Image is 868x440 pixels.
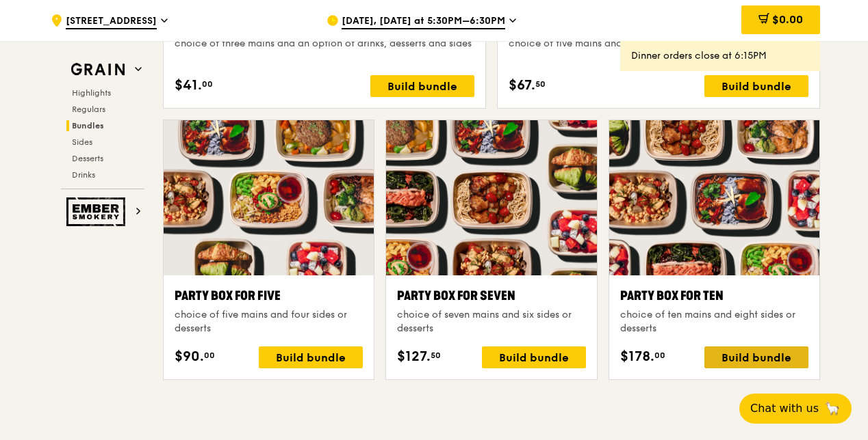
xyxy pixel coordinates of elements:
div: Build bundle [259,346,363,368]
span: $67. [509,75,535,96]
img: Grain web logo [66,57,129,82]
span: [STREET_ADDRESS] [66,14,157,29]
div: choice of ten mains and eight sides or desserts [620,308,808,335]
div: Build bundle [370,75,474,97]
span: Chat with us [750,400,819,417]
div: Party Box for Ten [620,286,808,305]
span: 50 [535,79,546,90]
img: Ember Smokery web logo [66,197,129,226]
span: Sides [72,137,92,147]
span: Bundles [72,121,104,130]
div: choice of three mains and an option of drinks, desserts and sides [175,37,474,51]
button: Chat with us🦙 [739,394,852,424]
span: 00 [202,79,213,90]
span: Desserts [72,154,103,163]
div: choice of five mains and four sides or desserts [175,308,363,335]
span: 00 [654,350,665,361]
div: Dinner orders close at 6:15PM [631,49,809,63]
span: Regulars [72,105,105,114]
span: Drinks [72,170,95,180]
div: Build bundle [482,346,586,368]
span: 00 [204,350,215,361]
span: $41. [175,75,202,96]
span: Highlights [72,88,111,98]
div: choice of five mains and an option of drinks, desserts and sides [509,37,808,51]
span: [DATE], [DATE] at 5:30PM–6:30PM [342,14,505,29]
div: Party Box for Five [175,286,363,305]
span: $127. [397,346,431,367]
div: choice of seven mains and six sides or desserts [397,308,585,335]
div: Build bundle [704,346,808,368]
span: $178. [620,346,654,367]
span: $0.00 [772,13,803,26]
span: 50 [431,350,441,361]
div: Party Box for Seven [397,286,585,305]
span: 🦙 [824,400,841,417]
span: $90. [175,346,204,367]
div: Build bundle [704,75,808,97]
